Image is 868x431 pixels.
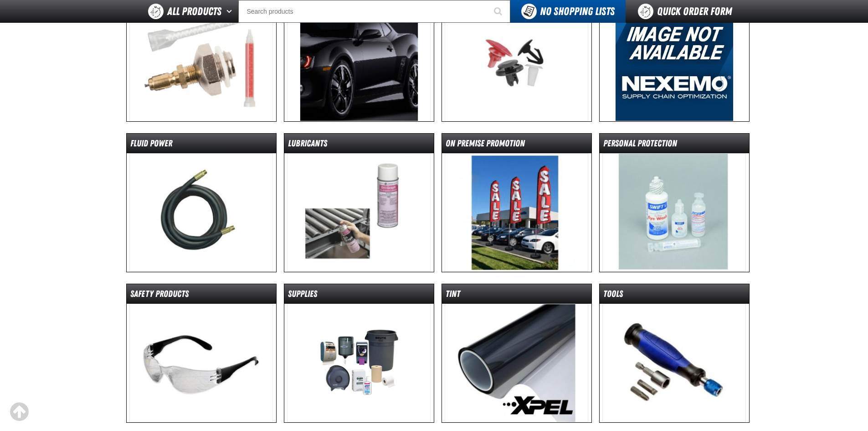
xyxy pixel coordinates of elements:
[287,304,431,422] img: Supplies
[540,5,615,18] span: No Shopping Lists
[287,3,431,121] img: Exterior Protection
[129,153,273,272] img: Fluid Power
[129,304,273,422] img: Safety Products
[284,288,434,304] dt: Supplies
[445,304,588,422] img: Tint
[445,3,588,121] img: Fasteners
[284,133,434,272] a: Lubricants
[600,137,749,153] dt: Personal Protection
[442,137,591,153] dt: On Premise Promotion
[129,3,273,121] img: Equipment
[126,284,277,423] a: Safety Products
[442,284,592,423] a: Tint
[599,133,750,272] a: Personal Protection
[599,284,750,423] a: Tools
[284,137,434,153] dt: Lubricants
[602,153,746,272] img: Personal Protection
[442,133,592,272] a: On Premise Promotion
[287,153,431,272] img: Lubricants
[167,3,221,20] span: All Products
[127,137,276,153] dt: Fluid Power
[602,304,746,422] img: Tools
[615,3,734,121] img: Filters
[445,153,588,272] img: On Premise Promotion
[127,288,276,304] dt: Safety Products
[600,288,749,304] dt: Tools
[442,288,591,304] dt: Tint
[126,133,277,272] a: Fluid Power
[9,402,29,422] div: Scroll to the top
[284,284,434,423] a: Supplies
